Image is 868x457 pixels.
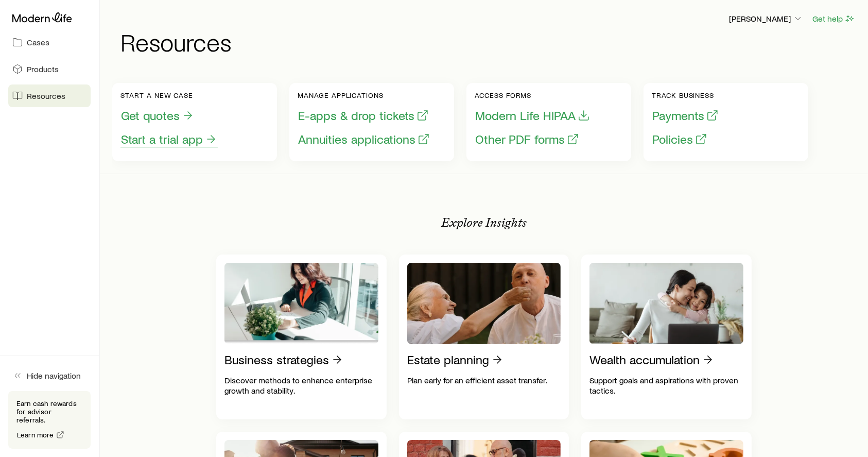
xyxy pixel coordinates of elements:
[120,131,218,147] button: Start a trial app
[812,13,856,25] button: Get help
[475,91,591,99] p: Access forms
[589,352,700,367] p: Wealth accumulation
[8,364,91,387] button: Hide navigation
[652,131,708,147] button: Policies
[120,108,195,124] button: Get quotes
[407,263,561,344] img: Estate planning
[729,13,803,24] p: [PERSON_NAME]
[27,91,65,101] span: Resources
[216,255,387,419] a: Business strategiesDiscover methods to enhance enterprise growth and stability.
[407,375,561,385] p: Plan early for an efficient asset transfer.
[120,29,856,54] h1: Resources
[16,399,82,424] p: Earn cash rewards for advisor referrals.
[475,108,591,124] button: Modern Life HIPAA
[27,370,81,381] span: Hide navigation
[728,13,804,25] button: [PERSON_NAME]
[441,215,527,230] p: Explore Insights
[8,31,91,54] a: Cases
[27,37,49,47] span: Cases
[120,91,218,99] p: Start a new case
[581,255,752,419] a: Wealth accumulationSupport goals and aspirations with proven tactics.
[652,91,719,99] p: Track business
[652,108,719,124] button: Payments
[224,263,378,344] img: Business strategies
[224,375,378,396] p: Discover methods to enhance enterprise growth and stability.
[589,263,743,344] img: Wealth accumulation
[298,108,429,124] button: E-apps & drop tickets
[27,64,59,74] span: Products
[8,84,91,107] a: Resources
[298,91,430,99] p: Manage applications
[224,352,329,367] p: Business strategies
[17,431,54,438] span: Learn more
[589,375,743,396] p: Support goals and aspirations with proven tactics.
[399,255,569,419] a: Estate planningPlan early for an efficient asset transfer.
[407,352,489,367] p: Estate planning
[475,131,580,147] button: Other PDF forms
[8,58,91,80] a: Products
[298,131,430,147] button: Annuities applications
[8,391,91,449] div: Earn cash rewards for advisor referrals.Learn more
